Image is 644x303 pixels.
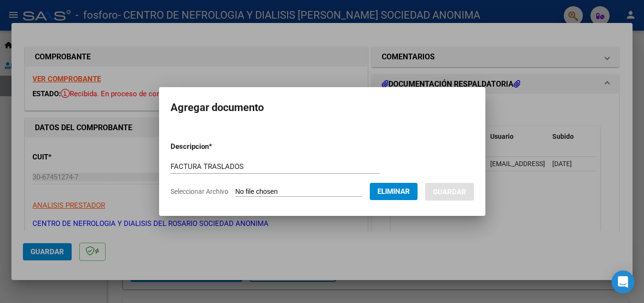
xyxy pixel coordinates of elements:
[171,141,262,152] p: Descripcion
[171,99,474,117] h2: Agregar documento
[433,188,466,196] span: Guardar
[377,187,410,196] span: Eliminar
[425,183,474,201] button: Guardar
[612,270,634,293] div: Open Intercom Messenger
[171,188,228,195] span: Seleccionar Archivo
[370,183,418,200] button: Eliminar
